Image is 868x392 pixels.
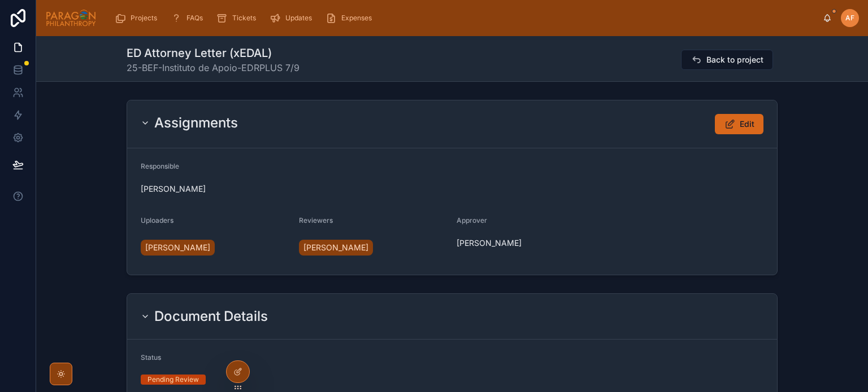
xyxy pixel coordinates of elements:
[154,307,268,325] h2: Document Details
[681,50,773,70] button: Back to project
[127,45,300,61] h1: ED Attorney Letter (xEDAL)
[167,8,211,28] a: FAQs
[266,8,320,28] a: Updates
[457,216,487,224] span: Approver
[740,118,754,130] span: Edit
[299,216,333,224] span: Reviewers
[127,61,300,74] span: 25-BEF-Instituto de Apoio-EDRPLUS 7/9
[141,162,179,170] span: Responsible
[45,9,97,27] img: App logo
[111,8,165,28] a: Projects
[706,54,763,65] span: Back to project
[141,353,161,362] span: Status
[145,242,210,253] span: [PERSON_NAME]
[232,14,256,23] span: Tickets
[154,114,238,132] h2: Assignments
[106,6,823,30] div: scrollable content
[186,14,203,23] span: FAQs
[141,216,173,224] span: Uploaders
[715,114,763,134] button: Edit
[131,14,157,23] span: Projects
[322,8,380,28] a: Expenses
[341,14,372,23] span: Expenses
[213,8,264,28] a: Tickets
[845,14,854,23] span: AF
[147,375,199,385] div: Pending Review
[303,242,368,253] span: [PERSON_NAME]
[457,237,522,249] span: [PERSON_NAME]
[285,14,312,23] span: Updates
[141,183,206,195] span: [PERSON_NAME]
